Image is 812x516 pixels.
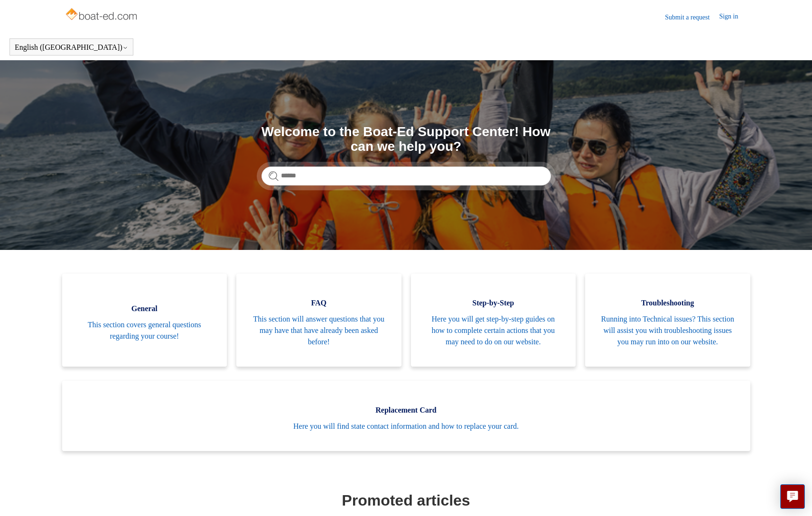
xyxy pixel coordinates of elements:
span: Here you will find state contact information and how to replace your card. [76,421,736,432]
h1: Promoted articles [65,489,748,512]
span: Here you will get step-by-step guides on how to complete certain actions that you may need to do ... [425,313,562,348]
a: Troubleshooting Running into Technical issues? This section will assist you with troubleshooting ... [585,274,750,367]
a: Step-by-Step Here you will get step-by-step guides on how to complete certain actions that you ma... [411,274,576,367]
a: FAQ This section will answer questions that you may have that have already been asked before! [236,274,401,367]
span: General [76,303,213,314]
button: Live chat [780,484,805,509]
button: English ([GEOGRAPHIC_DATA]) [15,43,128,52]
a: Submit a request [665,12,719,22]
span: FAQ [251,297,387,309]
span: Step-by-Step [425,297,562,309]
span: Troubleshooting [599,297,736,309]
a: Replacement Card Here you will find state contact information and how to replace your card. [62,381,750,451]
span: Replacement Card [76,405,736,416]
a: General This section covers general questions regarding your course! [62,274,227,367]
span: This section will answer questions that you may have that have already been asked before! [251,313,387,348]
span: This section covers general questions regarding your course! [76,319,213,342]
img: Boat-Ed Help Center home page [65,6,140,25]
a: Sign in [719,11,747,23]
h1: Welcome to the Boat-Ed Support Center! How can we help you? [261,125,551,154]
span: Running into Technical issues? This section will assist you with troubleshooting issues you may r... [599,313,736,348]
input: Search [261,166,551,185]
